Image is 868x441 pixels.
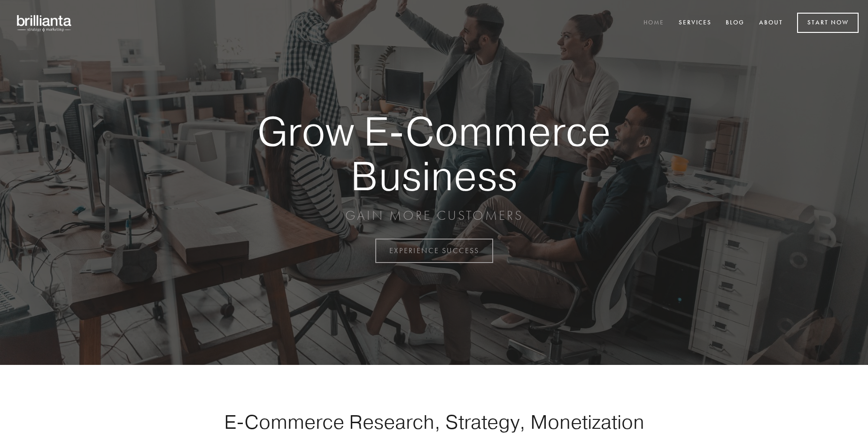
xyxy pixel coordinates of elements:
a: Start Now [797,13,859,33]
strong: Grow E-Commerce Business [225,109,643,198]
a: About [753,15,789,31]
img: brillianta - research, strategy, marketing [9,9,80,37]
h1: E-Commerce Research, Strategy, Monetization [194,410,674,433]
a: Services [673,15,718,31]
a: Blog [720,15,751,31]
a: EXPERIENCE SUCCESS [375,239,493,263]
a: Home [637,15,670,31]
p: GAIN MORE CUSTOMERS [225,207,643,224]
